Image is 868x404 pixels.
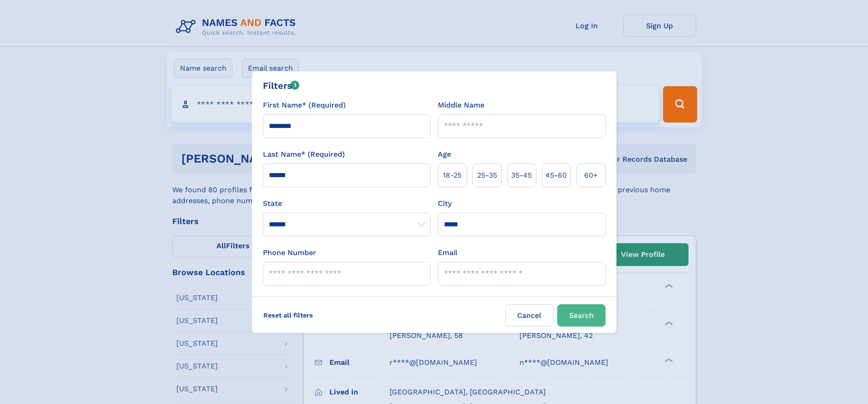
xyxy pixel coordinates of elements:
[557,304,606,327] button: Search
[584,170,598,181] span: 60+
[438,100,484,111] label: Middle Name
[263,247,316,258] label: Phone Number
[438,247,457,258] label: Email
[438,198,452,209] label: City
[263,100,346,111] label: First Name* (Required)
[545,170,567,181] span: 45‑60
[443,170,462,181] span: 18‑25
[438,149,451,160] label: Age
[263,198,431,209] label: State
[477,170,497,181] span: 25‑35
[263,149,345,160] label: Last Name* (Required)
[263,79,300,92] div: Filters
[511,170,532,181] span: 35‑45
[257,304,319,326] label: Reset all filters
[505,304,554,327] label: Cancel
